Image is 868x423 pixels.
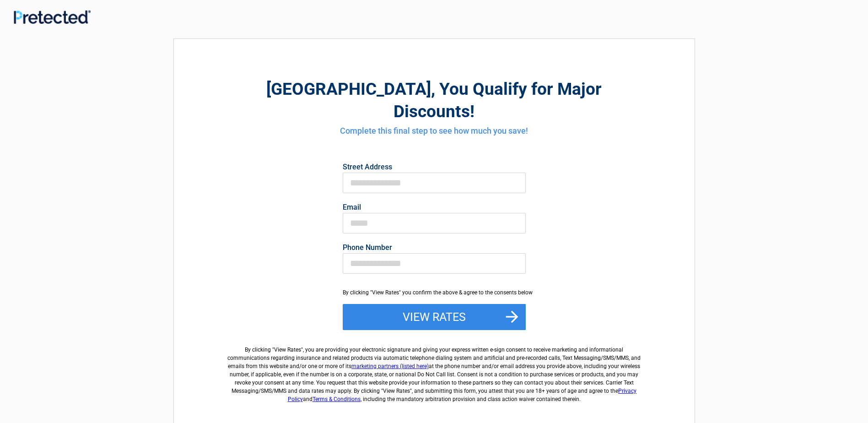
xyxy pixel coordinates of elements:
[343,304,526,331] button: View Rates
[343,163,526,171] label: Street Address
[224,338,644,403] label: By clicking " ", you are providing your electronic signature and giving your express written e-si...
[343,244,526,251] label: Phone Number
[351,363,429,369] a: marketing partners (listed here)
[343,288,526,297] div: By clicking "View Rates" you confirm the above & agree to the consents below
[266,79,431,99] span: [GEOGRAPHIC_DATA]
[224,125,644,137] h4: Complete this final step to see how much you save!
[343,204,526,211] label: Email
[274,347,301,353] span: View Rates
[313,396,361,402] a: Terms & Conditions
[224,78,644,123] h2: , You Qualify for Major Discounts!
[14,10,91,24] img: Main Logo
